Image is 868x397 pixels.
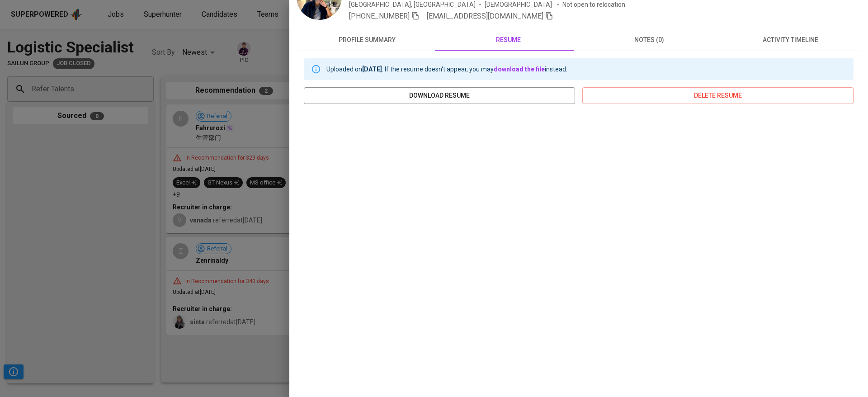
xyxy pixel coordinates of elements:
span: notes (0) [584,34,714,46]
b: [DATE] [362,66,382,73]
button: download resume [304,87,575,104]
span: profile summary [302,34,432,46]
span: activity timeline [725,34,855,46]
span: download resume [311,90,568,101]
button: delete resume [582,87,854,104]
iframe: 38422d9c4d40472baf0842a09643f9e8.pdf [304,111,854,383]
div: Uploaded on . If the resume doesn't appear, you may instead. [326,61,567,77]
span: resume [443,34,573,46]
span: delete resume [590,90,846,101]
a: download the file [494,66,545,73]
span: [EMAIL_ADDRESS][DOMAIN_NAME] [427,12,543,20]
span: [PHONE_NUMBER] [349,12,410,20]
